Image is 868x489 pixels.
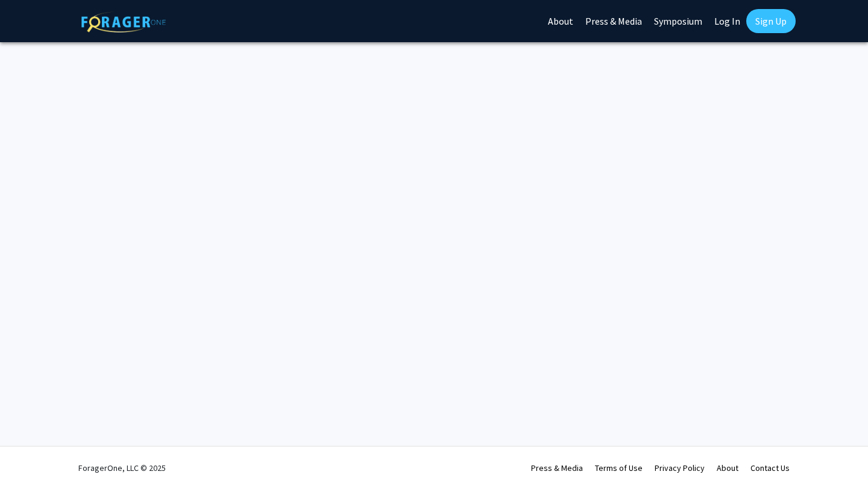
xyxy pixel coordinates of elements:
a: Sign Up [746,9,796,33]
div: ForagerOne, LLC © 2025 [78,447,166,489]
a: Privacy Policy [655,463,705,473]
img: ForagerOne Logo [81,11,166,33]
a: Press & Media [531,463,583,473]
a: Terms of Use [595,463,643,473]
a: Contact Us [750,463,790,473]
a: About [717,463,738,473]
